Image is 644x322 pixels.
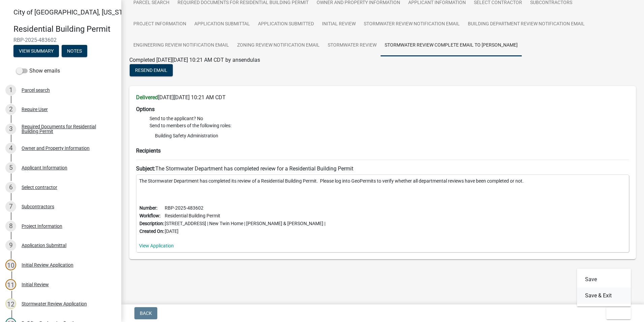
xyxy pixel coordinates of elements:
div: Exit [577,269,631,306]
a: View Application [139,243,174,248]
td: RBP-2025-483602 [164,204,326,212]
div: Require User [22,107,48,112]
div: Select contractor [22,185,57,190]
a: Stormwater Review Complete Email to [PERSON_NAME] [381,35,522,56]
span: Resend Email [135,68,167,73]
div: 8 [5,221,16,232]
div: 2 [5,104,16,115]
span: Back [140,311,152,316]
div: 6 [5,182,16,193]
div: Subcontractors [22,204,54,209]
a: Stormwater Review [324,35,381,56]
button: Save [577,271,631,288]
a: Building Department Review Notification Email [464,14,589,35]
div: Owner and Property Information [22,146,90,151]
div: Initial Review Application [22,263,73,267]
h6: [DATE][DATE] 10:21 AM CDT [136,94,629,101]
td: [DATE] [164,227,326,235]
wm-modal-confirm: Summary [13,49,59,54]
a: Application Submittal [190,14,254,35]
a: Initial Review [318,14,360,35]
a: Stormwater Review Notification Email [360,14,464,35]
div: 7 [5,201,16,212]
button: Back [134,307,157,319]
strong: Subject: [136,165,155,172]
strong: Options [136,106,155,112]
p: The Stormwater Department has completed its review of a Residential Building Permit. Please log i... [139,178,626,185]
h6: The Stormwater Department has completed review for a Residential Building Permit [136,165,629,172]
div: 11 [5,279,16,290]
span: RBP-2025-483602 [13,37,108,43]
div: 3 [5,124,16,134]
strong: Delivered [136,94,158,101]
div: 9 [5,240,16,251]
wm-modal-confirm: Notes [62,49,87,54]
li: Send to the applicant? No [150,115,629,122]
div: Application Submittal [22,243,66,248]
span: Completed [DATE][DATE] 10:21 AM CDT by ansendulas [129,57,260,63]
a: Application Submitted [254,14,318,35]
div: Stormwater Review Application [22,301,87,306]
td: [STREET_ADDRESS] | New Twin Home | [PERSON_NAME] & [PERSON_NAME] | [164,220,326,227]
td: Residential Building Permit [164,212,326,220]
li: Building Safety Administration [150,131,629,141]
a: Project Information [129,14,190,35]
b: Description: [139,221,164,226]
div: 5 [5,162,16,173]
button: Exit [606,307,631,319]
button: Resend Email [130,64,173,76]
button: Save & Exit [577,288,631,304]
h4: Residential Building Permit [13,24,116,34]
span: City of [GEOGRAPHIC_DATA], [US_STATE] [13,8,136,16]
a: Zoning Review Notification Email [233,35,324,56]
div: 4 [5,143,16,154]
a: Engineering Review Notification Email [129,35,233,56]
div: 10 [5,260,16,270]
div: Applicant Information [22,165,67,170]
div: Initial Review [22,282,49,287]
div: Parcel search [22,88,50,92]
div: 1 [5,85,16,96]
li: Send to members of the following roles: [150,122,629,142]
div: 12 [5,298,16,309]
label: Show emails [16,67,60,75]
b: Workflow: [139,213,160,218]
b: Created On: [139,229,164,234]
strong: Recipients [136,147,161,154]
div: Project Information [22,224,62,229]
button: View Summary [13,45,59,57]
b: Number: [139,205,157,211]
button: Notes [62,45,87,57]
span: Exit [612,311,621,316]
div: Required Documents for Residential Building Permit [22,124,110,134]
